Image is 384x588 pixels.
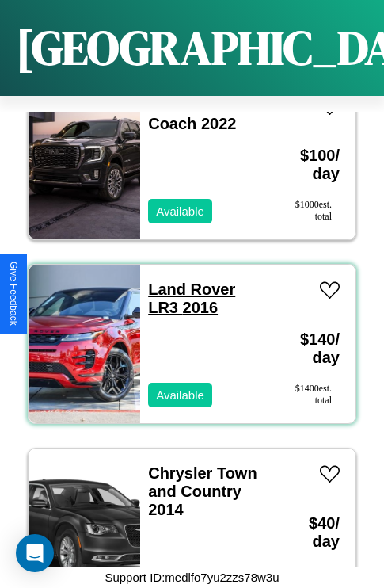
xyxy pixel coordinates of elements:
p: Support ID: medlfo7yu2zzs78w3u [105,567,279,588]
a: Land Rover LR3 2016 [148,281,235,316]
p: Available [156,200,204,222]
a: GMC Transit Coach 2022 [148,97,241,132]
div: Open Intercom Messenger [16,534,54,572]
div: $ 1000 est. total [283,199,340,223]
div: $ 1400 est. total [283,383,340,407]
h3: $ 100 / day [283,131,340,199]
h3: $ 40 / day [283,498,340,567]
a: Chrysler Town and Country 2014 [148,464,257,518]
h3: $ 140 / day [283,315,340,383]
div: Give Feedback [8,262,19,326]
p: Available [156,384,204,406]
